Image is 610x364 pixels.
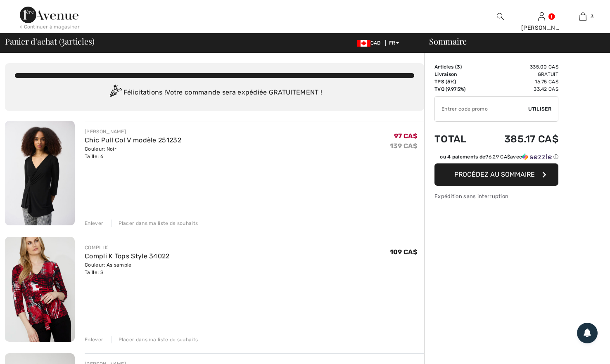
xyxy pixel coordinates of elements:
[85,336,103,343] div: Enlever
[456,128,610,364] iframe: Trouvez des informations supplémentaires ici
[480,63,558,71] td: 335.00 CA$
[497,12,504,21] img: recherche
[85,128,181,135] div: [PERSON_NAME]
[538,12,545,20] a: Se connecter
[5,121,75,225] img: Chic Pull Col V modèle 251232
[5,237,75,342] img: Compli K Tops Style 34022
[107,85,123,101] img: Congratulation2.svg
[480,85,558,93] td: 33.42 CA$
[528,105,551,113] span: Utiliser
[389,40,399,46] span: FR
[434,85,480,93] td: TVQ (9.975%)
[435,97,528,121] input: Code promo
[457,64,460,70] span: 3
[5,37,94,45] span: Panier d'achat ( articles)
[538,12,545,21] img: Mes infos
[480,125,558,153] td: 385.17 CA$
[434,78,480,85] td: TPS (5%)
[434,71,480,78] td: Livraison
[434,192,558,200] div: Expédition sans interruption
[85,261,170,276] div: Couleur: As sample Taille: S
[112,336,198,343] div: Placer dans ma liste de souhaits
[434,125,480,153] td: Total
[480,78,558,85] td: 16.75 CA$
[112,220,198,227] div: Placer dans ma liste de souhaits
[454,170,535,178] span: Procédez au sommaire
[390,248,418,256] span: 109 CA$
[434,163,558,186] button: Procédez au sommaire
[521,24,562,32] div: [PERSON_NAME]
[434,63,480,71] td: Articles ( )
[85,145,181,160] div: Couleur: Noir Taille: 6
[61,35,65,46] span: 3
[20,7,78,23] img: 1ère Avenue
[357,40,370,47] img: Canadian Dollar
[419,37,605,45] div: Sommaire
[85,136,181,144] a: Chic Pull Col V modèle 251232
[85,220,103,227] div: Enlever
[85,244,170,251] div: COMPLI K
[563,12,603,21] a: 3
[440,153,558,161] div: ou 4 paiements de avec
[390,142,418,150] s: 139 CA$
[15,85,414,101] div: Félicitations ! Votre commande sera expédiée GRATUITEMENT !
[394,132,418,140] span: 97 CA$
[591,13,593,20] span: 3
[579,12,586,21] img: Mon panier
[357,40,384,46] span: CAD
[434,153,558,163] div: ou 4 paiements de96.29 CA$avecSezzle Cliquez pour en savoir plus sur Sezzle
[85,252,170,260] a: Compli K Tops Style 34022
[480,71,558,78] td: Gratuit
[20,23,80,31] div: < Continuer à magasiner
